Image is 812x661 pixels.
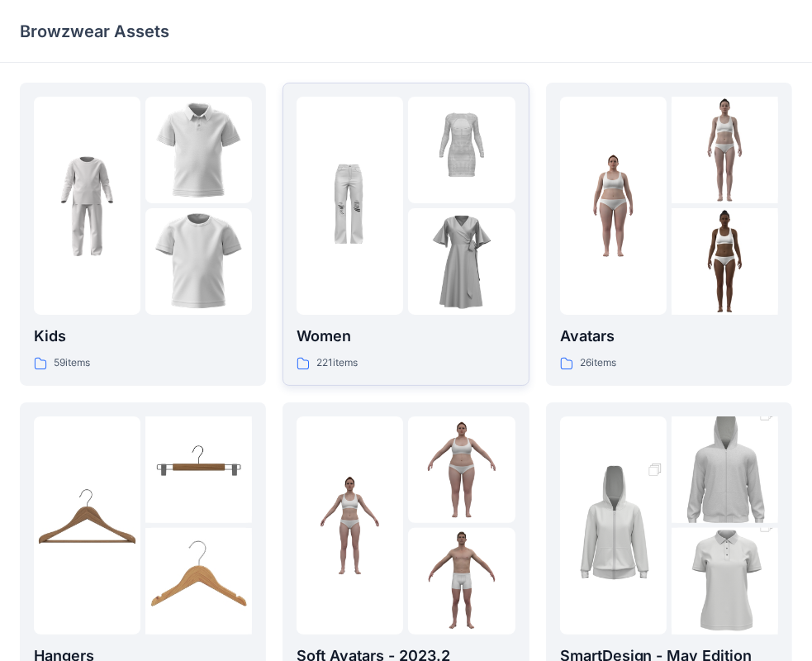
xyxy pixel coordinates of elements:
p: 26 items [580,354,616,372]
p: Kids [34,325,252,348]
p: Women [297,325,515,348]
a: folder 1folder 2folder 3Kids59items [20,83,266,386]
img: folder 2 [672,97,778,203]
img: folder 2 [408,416,515,523]
img: folder 2 [145,97,252,203]
img: folder 2 [408,97,515,203]
p: Avatars [560,325,778,348]
img: folder 3 [408,528,515,635]
img: folder 3 [408,208,515,315]
img: folder 3 [672,208,778,315]
img: folder 1 [34,472,140,578]
img: folder 1 [34,153,140,259]
img: folder 1 [560,153,667,259]
img: folder 2 [145,416,252,523]
img: folder 1 [297,153,403,259]
img: folder 1 [297,472,403,578]
img: folder 1 [560,445,667,606]
a: folder 1folder 2folder 3Avatars26items [546,83,792,386]
p: Browzwear Assets [20,20,169,43]
img: folder 3 [145,528,252,635]
img: folder 3 [145,208,252,315]
img: folder 2 [672,390,778,550]
p: 59 items [54,354,90,372]
p: 221 items [316,354,358,372]
a: folder 1folder 2folder 3Women221items [283,83,529,386]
